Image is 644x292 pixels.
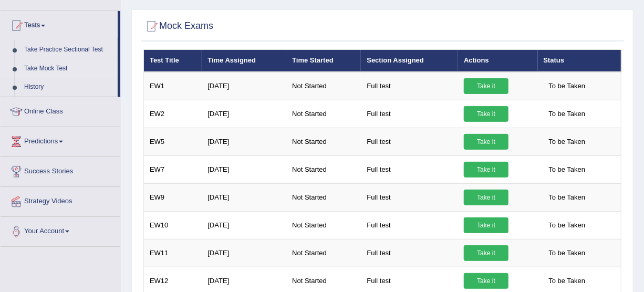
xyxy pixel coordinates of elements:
[19,40,118,59] a: Take Practice Sectional Test
[544,78,591,94] span: To be Taken
[458,50,537,72] th: Actions
[202,100,286,128] td: [DATE]
[361,72,458,100] td: Full test
[286,50,361,72] th: Time Started
[544,190,591,205] span: To be Taken
[544,134,591,150] span: To be Taken
[202,72,286,100] td: [DATE]
[144,239,202,267] td: EW11
[544,273,591,289] span: To be Taken
[464,162,508,178] a: Take it
[1,97,120,123] a: Online Class
[464,190,508,205] a: Take it
[286,155,361,183] td: Not Started
[361,155,458,183] td: Full test
[286,72,361,100] td: Not Started
[144,155,202,183] td: EW7
[144,128,202,155] td: EW5
[361,183,458,211] td: Full test
[1,187,120,213] a: Strategy Videos
[144,50,202,72] th: Test Title
[361,239,458,267] td: Full test
[286,239,361,267] td: Not Started
[286,128,361,155] td: Not Started
[538,50,621,72] th: Status
[464,106,508,122] a: Take it
[286,100,361,128] td: Not Started
[202,128,286,155] td: [DATE]
[286,211,361,239] td: Not Started
[1,127,120,153] a: Predictions
[202,239,286,267] td: [DATE]
[544,106,591,122] span: To be Taken
[144,72,202,100] td: EW1
[544,245,591,261] span: To be Taken
[1,157,120,183] a: Success Stories
[202,50,286,72] th: Time Assigned
[464,134,508,150] a: Take it
[143,18,213,34] h2: Mock Exams
[464,217,508,233] a: Take it
[1,11,118,37] a: Tests
[464,78,508,94] a: Take it
[286,183,361,211] td: Not Started
[544,162,591,178] span: To be Taken
[464,245,508,261] a: Take it
[144,211,202,239] td: EW10
[1,217,120,243] a: Your Account
[361,50,458,72] th: Section Assigned
[202,183,286,211] td: [DATE]
[544,217,591,233] span: To be Taken
[464,273,508,289] a: Take it
[202,155,286,183] td: [DATE]
[361,100,458,128] td: Full test
[19,78,118,97] a: History
[361,211,458,239] td: Full test
[361,128,458,155] td: Full test
[144,183,202,211] td: EW9
[144,100,202,128] td: EW2
[202,211,286,239] td: [DATE]
[19,59,118,78] a: Take Mock Test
